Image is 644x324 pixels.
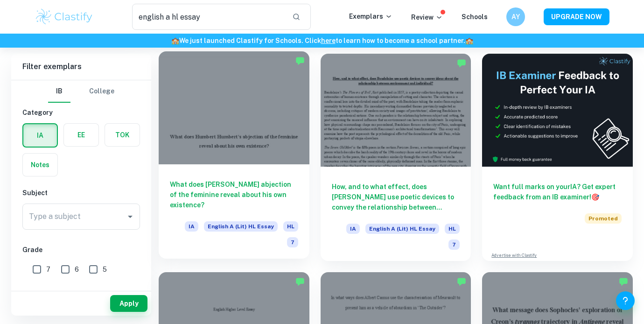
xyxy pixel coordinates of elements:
span: HL [283,221,298,232]
button: EE [64,124,98,146]
button: TOK [105,124,140,146]
span: 4 [46,286,51,296]
h6: Grade [22,245,140,255]
input: Search for any exemplars... [132,4,285,30]
div: Filter type choice [48,80,114,103]
span: IA [185,221,198,232]
a: Advertise with Clastify [491,252,537,259]
span: 6 [75,264,79,275]
span: English A (Lit) HL Essay [204,221,278,232]
span: 🏫 [171,37,179,44]
span: 7 [287,237,298,247]
a: Schools [462,13,488,21]
button: Notes [23,154,57,176]
img: Marked [295,277,305,286]
a: What does [PERSON_NAME] abjection of the feminine reveal about his own existence?IAEnglish A (Lit... [159,54,309,261]
h6: How, and to what effect, does [PERSON_NAME] use poetic devices to convey the relationship between... [332,182,460,212]
span: 3 [75,286,79,296]
span: IA [346,224,360,234]
h6: AY [511,12,521,22]
a: Want full marks on yourIA? Get expert feedback from an IB examiner!PromotedAdvertise with Clastify [482,54,633,261]
img: Clastify logo [35,7,94,26]
button: IA [23,124,57,147]
h6: What does [PERSON_NAME] abjection of the feminine reveal about his own existence? [170,179,298,210]
span: 1 [131,286,134,296]
button: College [89,80,114,103]
button: Apply [110,295,147,312]
img: Thumbnail [482,54,633,167]
img: Marked [457,58,466,68]
h6: Category [22,107,140,118]
span: English A (Lit) HL Essay [365,224,439,234]
h6: Subject [22,188,140,198]
img: Marked [295,56,305,65]
h6: We just launched Clastify for Schools. Click to learn how to become a school partner. [2,35,642,46]
img: Marked [619,277,628,286]
img: Marked [457,277,466,286]
h6: Filter exemplars [11,54,151,80]
button: UPGRADE NOW [544,8,609,25]
span: 🎯 [591,193,599,201]
p: Exemplars [349,11,392,21]
p: Review [411,12,443,22]
a: here [321,37,336,44]
span: 5 [103,264,107,275]
button: Open [124,210,137,223]
span: HL [445,224,460,234]
span: 2 [103,286,107,296]
h6: Want full marks on your IA ? Get expert feedback from an IB examiner! [493,182,622,202]
span: 7 [448,239,460,250]
span: Promoted [585,213,622,224]
a: How, and to what effect, does [PERSON_NAME] use poetic devices to convey the relationship between... [321,54,471,261]
button: Help and Feedback [616,291,635,310]
span: 🏫 [465,37,473,44]
span: 7 [46,264,50,275]
button: IB [48,80,70,103]
button: AY [506,7,525,26]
